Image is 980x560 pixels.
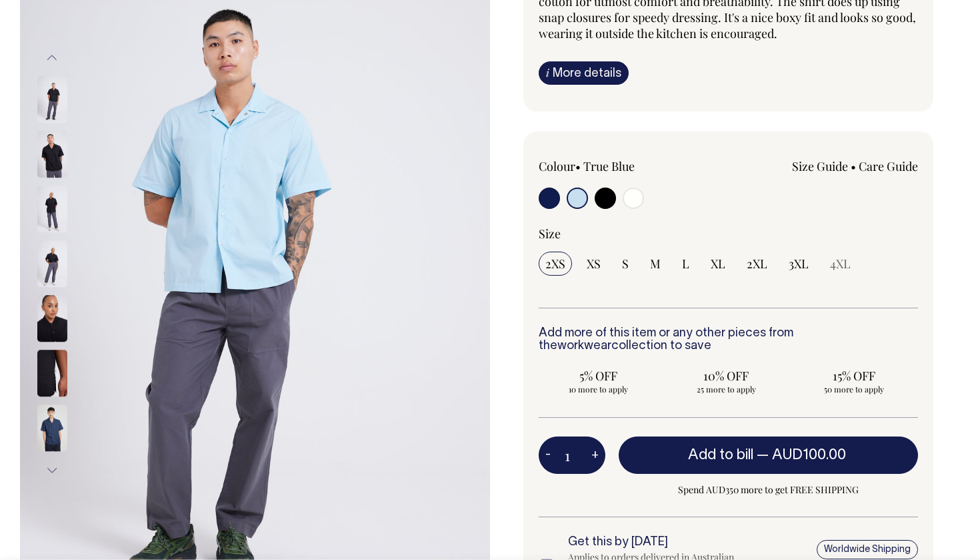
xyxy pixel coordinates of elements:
button: Add to bill —AUD100.00 [619,437,918,474]
img: dark-navy [37,405,67,452]
span: 10 more to apply [545,384,652,394]
span: 50 more to apply [801,384,907,394]
span: 3XL [789,256,809,272]
span: Spend AUD350 more to get FREE SHIPPING [619,482,918,498]
div: Size [539,226,918,242]
button: Next [42,456,62,486]
span: 2XS [545,256,565,272]
input: L [675,252,696,276]
input: 10% OFF 25 more to apply [667,364,787,398]
span: M [650,256,661,272]
input: 15% OFF 50 more to apply [794,364,914,398]
a: iMore details [539,61,629,85]
span: 4XL [830,256,851,272]
input: 2XS [539,252,572,276]
input: M [643,252,667,276]
a: Size Guide [792,158,848,174]
input: XL [704,252,732,276]
span: 2XL [747,256,767,272]
img: black [37,350,67,397]
span: 15% OFF [801,368,907,384]
button: - [539,442,557,469]
h6: Add more of this item or any other pieces from the collection to save [539,327,918,354]
img: black [37,77,67,123]
span: 10% OFF [673,368,780,384]
span: Add to bill [688,449,753,462]
input: 2XL [740,252,774,276]
img: black [37,186,67,233]
input: 5% OFF 10 more to apply [539,364,659,398]
span: 25 more to apply [673,384,780,394]
a: workwear [557,340,611,352]
input: 3XL [782,252,815,276]
div: Colour [539,158,691,174]
input: S [615,252,635,276]
button: Previous [42,43,62,73]
img: black [37,296,67,342]
label: True Blue [583,158,635,174]
span: XS [587,256,601,272]
h6: Get this by [DATE] [568,536,745,549]
span: — [757,449,849,462]
a: Care Guide [859,158,918,174]
span: AUD100.00 [772,449,846,462]
span: • [851,158,856,174]
img: black [37,241,67,288]
span: S [622,256,629,272]
span: i [546,65,549,79]
button: + [585,442,605,469]
input: 4XL [823,252,857,276]
span: XL [711,256,725,272]
input: XS [580,252,607,276]
img: black [37,131,67,178]
span: L [682,256,689,272]
span: 5% OFF [545,368,652,384]
span: • [575,158,581,174]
